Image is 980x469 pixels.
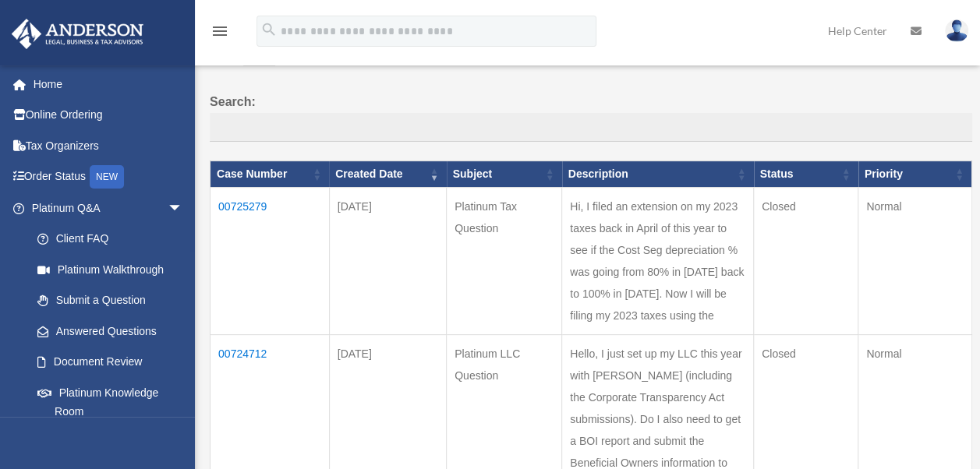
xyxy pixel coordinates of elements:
[329,161,446,188] th: Created Date: activate to sort column ascending
[329,188,446,335] td: [DATE]
[211,188,330,335] td: 00725279
[7,19,148,49] img: Anderson Advisors Platinum Portal
[11,130,207,161] a: Tax Organizers
[22,347,199,378] a: Document Review
[211,22,229,41] i: menu
[945,19,968,42] img: User Pic
[210,91,972,143] label: Search:
[210,113,972,143] input: Search:
[562,161,754,188] th: Description: activate to sort column ascending
[22,254,199,285] a: Platinum Walkthrough
[260,21,278,38] i: search
[211,27,229,41] a: menu
[22,377,199,427] a: Platinum Knowledge Room
[447,161,562,188] th: Subject: activate to sort column ascending
[211,161,330,188] th: Case Number: activate to sort column ascending
[858,161,972,188] th: Priority: activate to sort column ascending
[11,192,199,224] a: Platinum Q&Aarrow_drop_down
[90,165,124,189] div: NEW
[22,285,199,316] a: Submit a Question
[11,100,207,131] a: Online Ordering
[754,188,858,335] td: Closed
[447,188,562,335] td: Platinum Tax Question
[22,224,199,255] a: Client FAQ
[562,188,754,335] td: Hi, I filed an extension on my 2023 taxes back in April of this year to see if the Cost Seg depre...
[22,316,191,347] a: Answered Questions
[858,188,972,335] td: Normal
[11,161,207,193] a: Order StatusNEW
[754,161,858,188] th: Status: activate to sort column ascending
[11,69,207,100] a: Home
[168,192,199,224] span: arrow_drop_down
